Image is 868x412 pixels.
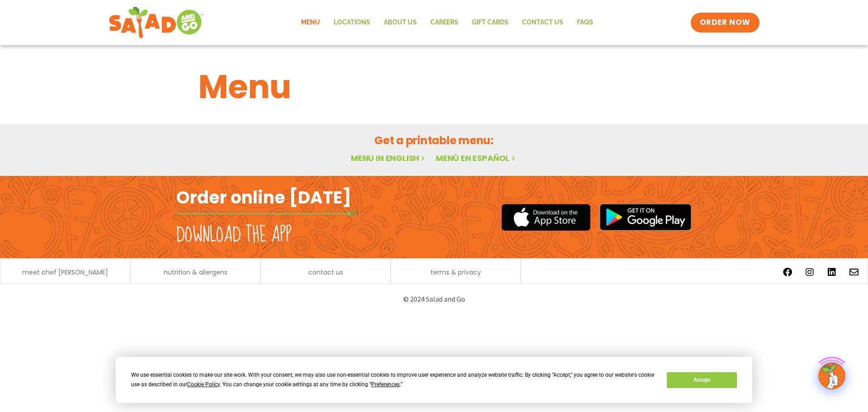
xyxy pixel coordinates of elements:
a: About Us [377,12,424,33]
img: new-SAG-logo-768×292 [108,5,204,41]
span: Preferences [371,381,400,388]
span: Cookie Policy [187,381,220,388]
h1: Menu [198,62,670,111]
div: Cookie Consent Prompt [116,357,752,403]
h2: Download the app [176,223,292,248]
span: ORDER NOW [700,17,750,28]
a: terms & privacy [430,269,481,275]
img: appstore [501,203,590,232]
a: GIFT CARDS [465,12,515,33]
a: meet chef [PERSON_NAME] [22,269,108,275]
div: We use essential cookies to make our site work. With your consent, we may also use non-essential ... [131,370,656,389]
a: nutrition & allergens [164,269,227,275]
a: Menu in English [351,152,427,164]
a: Contact Us [515,12,570,33]
a: contact us [308,269,343,275]
p: © 2024 Salad and Go [181,293,687,305]
a: Careers [424,12,465,33]
a: Menú en español [436,152,517,164]
a: Locations [327,12,377,33]
h2: Order online [DATE] [176,186,351,208]
a: Menu [294,12,327,33]
nav: Menu [294,12,600,33]
a: FAQs [570,12,600,33]
a: ORDER NOW [691,13,759,33]
button: Accept [667,372,736,388]
h2: Get a printable menu: [198,133,670,148]
img: fork [176,211,357,216]
img: google_play [599,204,692,231]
